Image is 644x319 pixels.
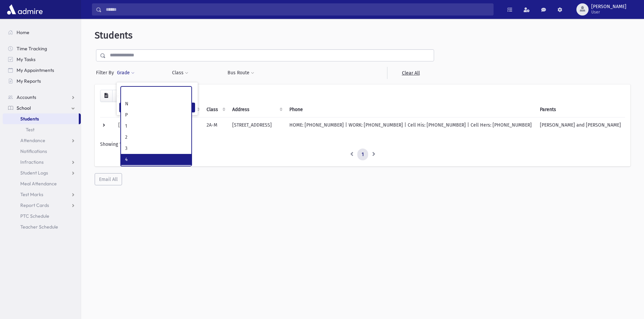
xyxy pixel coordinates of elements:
[5,3,44,16] img: AdmirePro
[17,105,31,111] span: School
[20,137,45,143] span: Attendance
[3,113,79,124] a: Students
[20,213,49,219] span: PTC Schedule
[357,149,368,161] a: 1
[114,102,158,117] th: Student: activate to sort column descending
[285,102,536,117] th: Phone
[121,154,191,165] li: 4
[228,102,285,117] th: Address: activate to sort column ascending
[121,132,191,143] li: 2
[3,92,81,103] a: Accounts
[3,200,81,211] a: Report Cards
[114,117,158,135] td: [PERSON_NAME]
[17,29,29,35] span: Home
[228,117,285,135] td: [STREET_ADDRESS]
[20,181,57,187] span: Meal Attendance
[121,143,191,154] li: 3
[202,117,228,135] td: 2A-M
[591,9,626,15] span: User
[117,67,135,79] button: Grade
[387,67,434,79] a: Clear All
[20,148,47,154] span: Notifications
[202,102,228,117] th: Class: activate to sort column ascending
[3,189,81,200] a: Test Marks
[3,65,81,76] a: My Appointments
[119,103,195,112] button: Filter
[3,146,81,157] a: Notifications
[121,165,191,176] li: 5
[100,90,113,102] button: CSV
[3,54,81,65] a: My Tasks
[3,27,81,38] a: Home
[3,76,81,86] a: My Reports
[20,191,43,197] span: Test Marks
[121,121,191,132] li: 1
[3,211,81,221] a: PTC Schedule
[95,30,133,41] span: Students
[3,135,81,146] a: Attendance
[3,124,81,135] a: Test
[3,178,81,189] a: Meal Attendance
[96,69,117,76] span: Filter By
[3,157,81,167] a: Infractions
[591,4,626,9] span: [PERSON_NAME]
[3,221,81,232] a: Teacher Schedule
[17,56,35,62] span: My Tasks
[112,90,126,102] button: Print
[3,103,81,113] a: School
[17,78,41,84] span: My Reports
[17,94,36,100] span: Accounts
[20,224,58,230] span: Teacher Schedule
[536,117,625,135] td: [PERSON_NAME] and [PERSON_NAME]
[285,117,536,135] td: HOME: [PHONE_NUMBER] | WORK: [PHONE_NUMBER] | Cell His: [PHONE_NUMBER] | Cell Hers: [PHONE_NUMBER]
[227,67,255,79] button: Bus Route
[20,170,48,176] span: Student Logs
[102,3,493,16] input: Search
[17,67,54,73] span: My Appointments
[17,46,47,52] span: Time Tracking
[3,167,81,178] a: Student Logs
[3,43,81,54] a: Time Tracking
[536,102,625,117] th: Parents
[172,67,189,79] button: Class
[20,202,49,208] span: Report Cards
[95,173,122,185] button: Email All
[20,159,44,165] span: Infractions
[121,98,191,109] li: N
[20,116,39,122] span: Students
[121,109,191,121] li: P
[100,141,625,148] div: Showing 1 to 1 of 1 entries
